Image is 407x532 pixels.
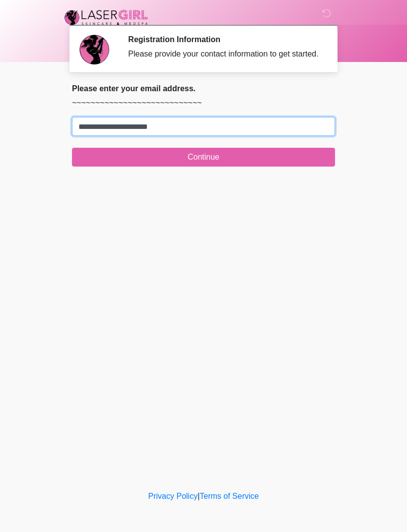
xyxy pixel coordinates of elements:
img: Agent Avatar [79,35,109,64]
h2: Registration Information [128,35,320,44]
img: Laser Girl Med Spa LLC Logo [62,7,150,27]
div: Please provide your contact information to get started. [128,48,320,60]
button: Continue [72,148,335,167]
p: ~~~~~~~~~~~~~~~~~~~~~~~~~~~~ [72,97,335,109]
h2: Please enter your email address. [72,84,335,93]
a: Terms of Service [200,492,259,500]
a: | [198,492,200,500]
a: Privacy Policy [148,492,198,500]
